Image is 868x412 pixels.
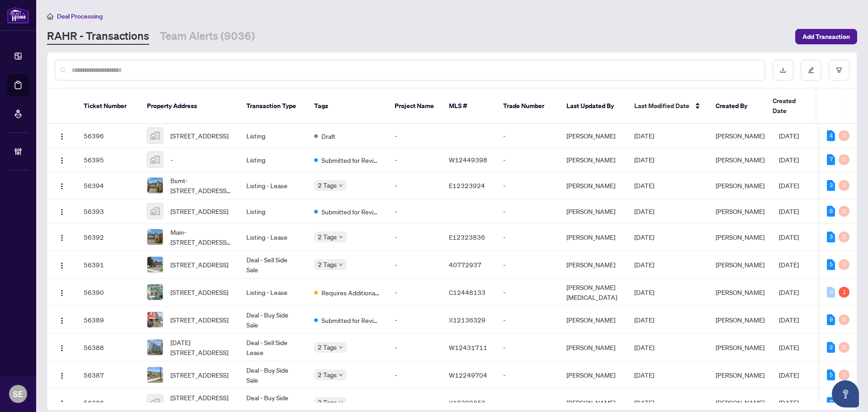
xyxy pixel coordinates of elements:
[58,183,66,190] img: Logo
[634,233,654,241] span: [DATE]
[808,67,814,73] span: edit
[387,89,442,124] th: Project Name
[387,223,442,251] td: -
[76,124,140,148] td: 56396
[339,262,343,267] span: down
[55,368,69,382] button: Logo
[827,342,835,353] div: 2
[318,232,337,242] span: 2 Tags
[147,178,163,193] img: thumbnail-img
[147,284,163,300] img: thumbnail-img
[58,234,66,242] img: Logo
[839,287,849,298] div: 1
[170,260,228,270] span: [STREET_ADDRESS]
[634,371,654,379] span: [DATE]
[58,372,66,379] img: Logo
[634,181,654,189] span: [DATE]
[827,259,835,270] div: 5
[559,306,627,334] td: [PERSON_NAME]
[318,342,337,352] span: 2 Tags
[827,369,835,380] div: 5
[496,124,559,148] td: -
[559,334,627,361] td: [PERSON_NAME]
[716,371,764,379] span: [PERSON_NAME]
[449,260,481,269] span: 40772937
[779,260,799,269] span: [DATE]
[827,287,835,298] div: 0
[827,130,835,141] div: 4
[239,361,307,389] td: Deal - Buy Side Sale
[147,340,163,355] img: thumbnail-img
[147,128,163,143] img: thumbnail-img
[496,89,559,124] th: Trade Number
[827,232,835,242] div: 3
[387,251,442,279] td: -
[634,156,654,164] span: [DATE]
[779,343,799,351] span: [DATE]
[449,156,487,164] span: W12449398
[839,130,849,141] div: 0
[795,29,857,44] button: Add Transaction
[239,279,307,306] td: Listing - Lease
[47,28,149,45] a: RAHR - Transactions
[387,148,442,172] td: -
[559,148,627,172] td: [PERSON_NAME]
[716,132,764,140] span: [PERSON_NAME]
[170,337,232,357] span: [DATE][STREET_ADDRESS]
[496,361,559,389] td: -
[449,316,486,324] span: X12136329
[559,199,627,223] td: [PERSON_NAME]
[321,131,335,141] span: Draft
[58,262,66,269] img: Logo
[716,316,764,324] span: [PERSON_NAME]
[827,397,835,408] div: 7
[773,96,811,116] span: Created Date
[496,306,559,334] td: -
[839,154,849,165] div: 0
[779,132,799,140] span: [DATE]
[147,152,163,167] img: thumbnail-img
[708,89,765,124] th: Created By
[387,334,442,361] td: -
[318,397,337,407] span: 2 Tags
[58,345,66,352] img: Logo
[76,199,140,223] td: 56393
[13,388,23,400] span: SE
[76,251,140,279] td: 56391
[239,306,307,334] td: Deal - Buy Side Sale
[387,199,442,223] td: -
[76,279,140,306] td: 56390
[57,12,103,20] span: Deal Processing
[716,233,764,241] span: [PERSON_NAME]
[496,172,559,199] td: -
[387,306,442,334] td: -
[147,204,163,219] img: thumbnail-img
[496,251,559,279] td: -
[239,251,307,279] td: Deal - Sell Side Sale
[442,89,496,124] th: MLS #
[836,67,842,73] span: filter
[839,180,849,191] div: 0
[449,233,485,241] span: E12323836
[839,206,849,217] div: 0
[58,133,66,140] img: Logo
[627,89,708,124] th: Last Modified Date
[239,89,307,124] th: Transaction Type
[387,279,442,306] td: -
[559,223,627,251] td: [PERSON_NAME]
[559,124,627,148] td: [PERSON_NAME]
[58,289,66,297] img: Logo
[634,260,654,269] span: [DATE]
[170,315,228,325] span: [STREET_ADDRESS]
[58,400,66,407] img: Logo
[496,223,559,251] td: -
[716,260,764,269] span: [PERSON_NAME]
[779,398,799,407] span: [DATE]
[58,157,66,164] img: Logo
[634,316,654,324] span: [DATE]
[76,361,140,389] td: 56387
[779,371,799,379] span: [DATE]
[7,7,29,24] img: logo
[239,148,307,172] td: Listing
[634,343,654,351] span: [DATE]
